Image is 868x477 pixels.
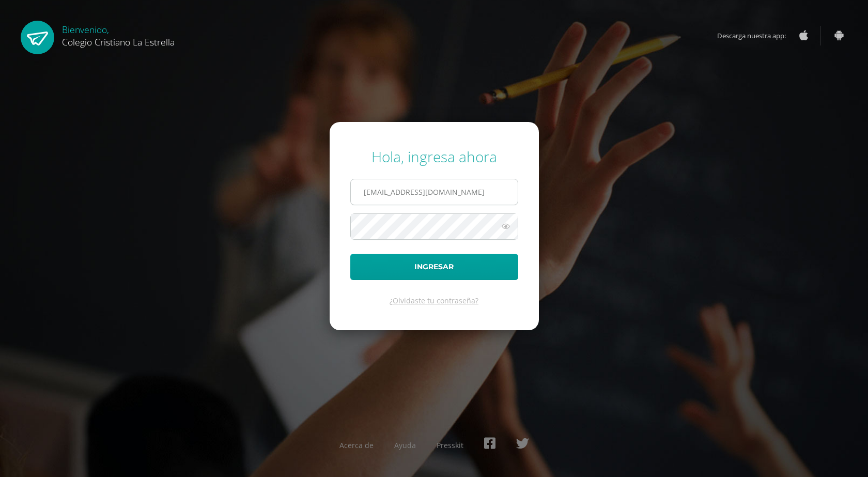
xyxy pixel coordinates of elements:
a: Acerca de [339,440,374,450]
span: Descarga nuestra app: [717,26,796,45]
span: Colegio Cristiano La Estrella [62,36,175,48]
div: Hola, ingresa ahora [350,147,518,166]
a: Ayuda [394,440,416,450]
a: Presskit [437,440,463,450]
input: Correo electrónico o usuario [351,179,518,205]
div: Bienvenido, [62,21,175,48]
button: Ingresar [350,254,518,280]
a: ¿Olvidaste tu contraseña? [390,296,478,305]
